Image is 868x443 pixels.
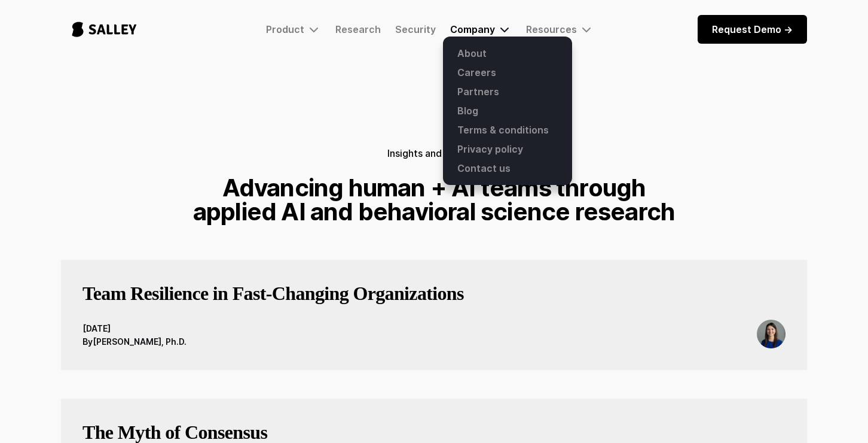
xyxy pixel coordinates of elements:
[188,176,680,224] h1: Advancing human + AI teams through applied AI and behavioral science research
[266,23,304,35] div: Product
[450,82,565,101] a: Partners
[335,23,381,35] a: Research
[450,159,565,178] a: Contact us
[450,101,565,120] a: Blog
[698,15,807,44] a: Request Demo ->
[61,10,148,49] a: home
[395,23,436,35] a: Security
[82,281,464,320] a: Team Resilience in Fast‑Changing Organizations
[450,23,495,35] div: Company
[526,23,577,35] div: Resources
[526,22,594,37] div: Resources
[450,22,512,37] div: Company
[387,145,481,162] h5: Insights and findings
[266,22,321,37] div: Product
[450,44,565,63] a: About
[450,139,565,159] a: Privacy policy
[82,322,187,335] div: [DATE]
[82,281,464,305] h3: Team Resilience in Fast‑Changing Organizations
[450,63,565,82] a: Careers
[443,37,572,185] nav: Company
[450,120,565,139] a: Terms & conditions
[82,335,93,348] div: By
[93,335,187,348] div: [PERSON_NAME], Ph.D.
